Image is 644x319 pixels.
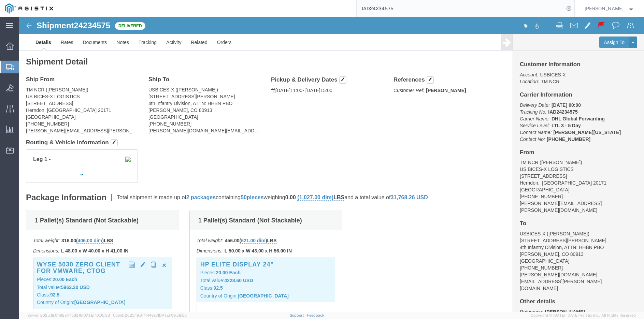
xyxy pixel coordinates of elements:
[584,4,635,13] button: [PERSON_NAME]
[531,313,636,318] span: Copyright © [DATE]-[DATE] Agistix Inc., All Rights Reserved
[19,17,644,312] iframe: FS Legacy Container
[357,0,564,17] input: Search for shipment number, reference number
[82,313,110,317] span: [DATE] 10:05:38
[307,313,324,317] a: Feedback
[113,313,187,317] span: Client: 2025.19.0-7f44ea7
[585,5,624,12] span: Nicholas Pace
[5,3,53,14] img: logo
[27,313,110,317] span: Server: 2025.19.0-192a4753216
[290,313,307,317] a: Support
[158,313,187,317] span: [DATE] 09:58:55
